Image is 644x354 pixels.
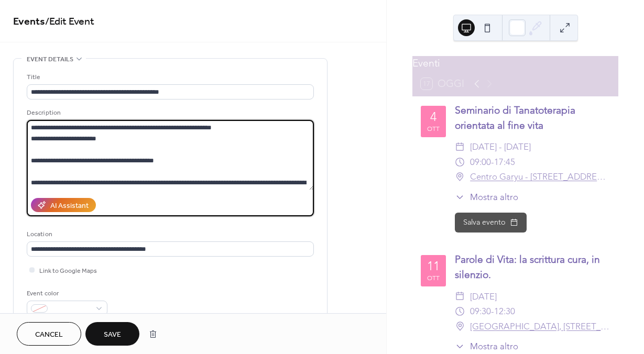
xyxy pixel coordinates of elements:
[494,154,515,170] span: 17:45
[470,154,491,170] span: 09:00
[430,110,436,123] div: 4
[50,201,89,212] div: AI Assistant
[455,139,465,154] div: ​
[455,169,465,184] div: ​
[27,107,312,118] div: Description
[27,288,105,299] div: Event color
[427,260,440,272] div: 11
[491,154,494,170] span: -
[455,191,518,204] button: ​Mostra altro
[470,289,497,304] span: [DATE]
[455,252,610,283] div: Parole di Vita: la scrittura cura, in silenzio.
[470,304,491,319] span: 09:30
[455,289,465,304] div: ​
[412,56,618,71] div: Eventi
[27,229,312,240] div: Location
[455,304,465,319] div: ​
[45,12,94,32] span: / Edit Event
[427,126,440,132] div: ott
[13,12,45,32] a: Events
[31,198,96,212] button: AI Assistant
[470,340,518,353] span: Mostra altro
[104,329,121,340] span: Save
[455,191,465,204] div: ​
[455,319,465,334] div: ​
[491,304,494,319] span: -
[427,275,440,281] div: ott
[17,322,81,346] button: Cancel
[470,139,531,154] span: [DATE] - [DATE]
[85,322,139,346] button: Save
[455,340,518,353] button: ​Mostra altro
[470,169,610,184] a: Centro Garyu - [STREET_ADDRESS][PERSON_NAME]
[39,265,97,276] span: Link to Google Maps
[470,319,610,334] a: [GEOGRAPHIC_DATA], [STREET_ADDRESS]
[455,340,465,353] div: ​
[455,103,610,134] div: Seminario di Tanatoterapia orientata al fine vita
[470,191,518,204] span: Mostra altro
[27,54,73,65] span: Event details
[455,213,527,233] button: Salva evento
[35,329,63,340] span: Cancel
[455,154,465,170] div: ​
[494,304,515,319] span: 12:30
[27,72,312,83] div: Title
